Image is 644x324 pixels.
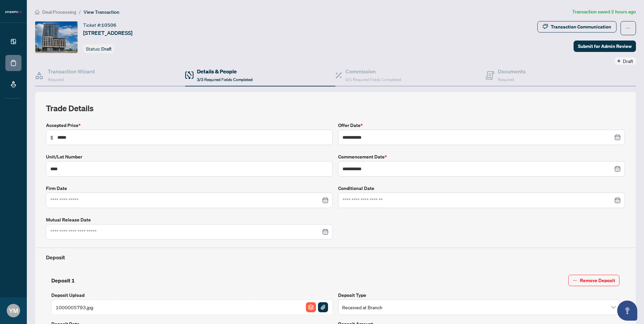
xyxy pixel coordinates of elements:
button: Transaction Communication [537,21,616,33]
h2: Trade Details [46,103,625,114]
h4: Details & People [197,67,253,75]
span: View Transaction [84,9,119,15]
img: File Attachement [318,302,328,312]
label: Conditional Date [338,185,625,192]
button: Submit for Admin Review [574,41,636,52]
label: Commencement Date [338,153,625,160]
span: ellipsis [626,26,631,30]
span: 1000005793.jpgFile ArchiveFile Attachement [51,300,333,315]
label: Offer Date [338,122,625,129]
span: YM [9,306,18,315]
img: IMG-W12279441_1.jpg [35,21,77,53]
span: home [35,10,40,14]
button: Remove Deposit [568,275,620,286]
span: Submit for Admin Review [578,41,632,52]
label: Accepted Price [46,122,333,129]
span: Received at Branch [342,301,615,314]
h4: Transaction Wizard [48,67,95,75]
h4: Commission [345,67,401,75]
span: Required [48,77,64,82]
h4: Deposit 1 [51,276,75,284]
img: File Archive [306,302,316,312]
label: Mutual Release Date [46,216,333,223]
div: Status: [83,44,114,53]
span: Draft [623,57,633,65]
button: Open asap [617,301,637,321]
article: Transaction saved 2 hours ago [572,8,636,16]
span: 3/3 Required Fields Completed [197,77,253,82]
label: Deposit Upload [51,291,333,299]
label: Deposit Type [338,291,620,299]
h4: Documents [498,67,526,75]
button: File Archive [306,302,316,313]
span: 0/1 Required Fields Completed [345,77,401,82]
label: Firm Date [46,185,333,192]
li: / [79,8,81,16]
label: Unit/Lot Number [46,153,333,160]
div: Transaction Communication [551,21,611,32]
span: $ [50,134,53,141]
span: 10506 [101,22,116,28]
h4: Deposit [46,253,625,261]
span: Required [498,77,514,82]
span: 1000005793.jpg [56,304,93,311]
span: Remove Deposit [580,275,615,286]
img: logo [5,10,21,14]
span: Deal Processing [42,9,76,15]
span: Draft [101,46,112,52]
div: Ticket #: [83,21,116,29]
button: File Attachement [318,302,328,313]
span: minus [573,278,577,283]
span: [STREET_ADDRESS] [83,29,132,37]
